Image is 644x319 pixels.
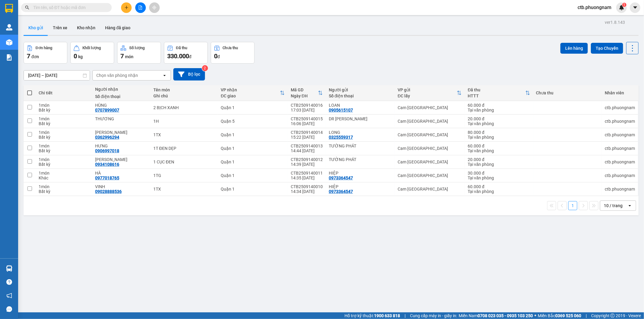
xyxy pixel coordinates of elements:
div: Chọn văn phòng nhận [96,72,138,78]
div: Tại văn phòng [468,135,530,140]
span: file-add [138,5,143,10]
b: Phương Nam Express [8,39,33,78]
span: 0 [74,52,77,60]
div: Cam [GEOGRAPHIC_DATA] [398,105,462,110]
div: Chưa thu [223,46,238,50]
img: icon-new-feature [619,5,624,10]
button: Số lượng7món [117,42,161,64]
div: CTB2509140010 [291,184,323,189]
div: Cam [GEOGRAPHIC_DATA] [398,173,462,178]
div: CTB2509140016 [291,103,323,108]
div: Đã thu [468,87,525,92]
img: warehouse-icon [6,265,12,272]
th: Toggle SortBy [218,85,288,101]
img: logo.jpg [66,8,80,22]
button: plus [121,2,132,13]
span: ctb.phuongnam [573,4,616,11]
button: aim [149,2,160,13]
div: 80.000 đ [468,130,530,135]
div: VP nhận [221,87,280,92]
button: Đơn hàng7đơn [24,42,67,64]
div: 0707899007 [95,108,119,112]
div: HƯNG [95,144,147,148]
button: file-add [135,2,146,13]
div: ctb.phuongnam [605,146,635,151]
span: caret-down [633,5,638,10]
div: 1 món [39,184,89,189]
div: HIỆP [329,171,392,175]
div: Khác [39,175,89,180]
th: Toggle SortBy [288,85,326,101]
div: 0977018765 [95,175,119,180]
div: LOAN [329,103,392,108]
button: Đã thu330.000đ [164,42,208,64]
div: CTB2509140012 [291,157,323,162]
div: Bất kỳ [39,148,89,153]
div: CTB2509140013 [291,144,323,148]
div: Bất kỳ [39,108,89,112]
div: Ghi chú [153,93,215,98]
div: Số điện thoại [95,94,147,99]
input: Select a date range. [24,71,90,80]
div: Quận 1 [221,173,285,178]
div: 0362996294 [95,135,119,140]
button: Bộ lọc [173,68,205,81]
span: message [6,306,12,312]
div: ĐC giao [221,93,280,98]
button: Trên xe [48,21,72,35]
img: warehouse-icon [6,24,12,30]
div: Ngày ĐH [291,93,318,98]
div: Chi tiết [39,90,89,95]
div: Bất kỳ [39,162,89,167]
div: Quận 1 [221,146,285,151]
div: ĐC lấy [398,93,457,98]
span: đ [217,54,220,59]
div: Khối lượng [82,46,101,50]
img: solution-icon [6,54,12,61]
b: [DOMAIN_NAME] [51,23,83,28]
span: question-circle [6,279,12,285]
span: plus [124,5,129,10]
span: | [586,312,587,319]
div: 60.000 đ [468,184,530,189]
span: 7 [27,52,30,60]
div: ctb.phuongnam [605,159,635,164]
div: 1 món [39,130,89,135]
div: 1 món [39,103,89,108]
span: đ [189,54,191,59]
strong: 0369 525 060 [555,313,581,318]
div: Tên món [153,87,215,92]
div: ver 1.8.143 [605,19,625,26]
div: 1 món [39,116,89,121]
div: Cam [GEOGRAPHIC_DATA] [398,132,462,137]
svg: open [627,203,632,208]
div: CTB2509140014 [291,130,323,135]
span: notification [6,293,12,298]
div: 1 món [39,171,89,175]
div: 1TX [153,187,215,191]
div: Cam [GEOGRAPHIC_DATA] [398,146,462,151]
div: 60.000 đ [468,103,530,108]
sup: 2 [202,65,208,71]
div: ctb.phuongnam [605,105,635,110]
button: Hàng đã giao [100,21,135,35]
div: ctb.phuongnam [605,119,635,124]
span: món [125,54,133,59]
div: 30.000 đ [468,171,530,175]
div: 14:44 [DATE] [291,148,323,153]
div: Mã GD [291,87,318,92]
div: ctb.phuongnam [605,173,635,178]
div: Nhân viên [605,90,635,95]
span: đơn [31,54,39,59]
span: Hỗ trợ kỹ thuật: [344,312,400,319]
button: Chưa thu0đ [211,42,255,64]
div: Đơn hàng [36,46,52,50]
span: | [405,312,405,319]
div: DR NGUYỄN [329,116,392,121]
span: kg [78,54,83,59]
div: 1 CỤC ĐEN [153,159,215,164]
div: 17:03 [DATE] [291,108,323,112]
b: Gửi khách hàng [37,9,60,37]
div: Tại văn phòng [468,148,530,153]
div: Cam [GEOGRAPHIC_DATA] [398,119,462,124]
